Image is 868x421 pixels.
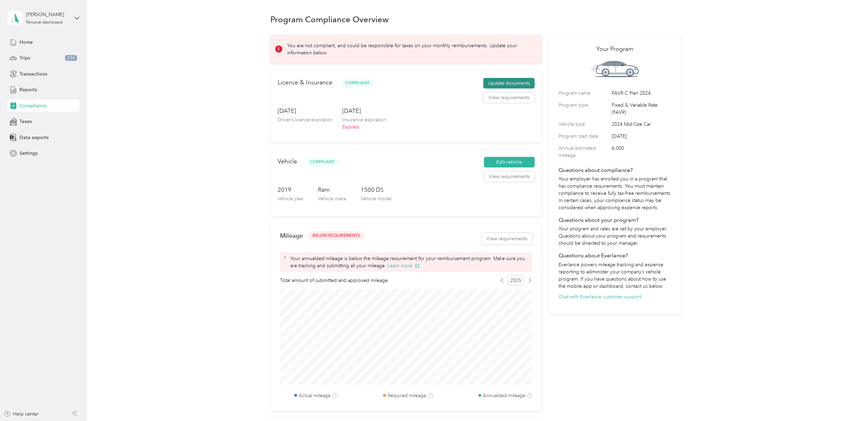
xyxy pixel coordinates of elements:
span: Your annualized mileage is below the mileage requirement for your reimbursement program. Make sur... [290,255,530,269]
label: Program type [559,101,609,116]
h4: Questions about your program? [559,216,672,224]
span: 2024 Mid-Size Car [612,121,672,128]
p: Everlance powers mileage tracking and expense reporting to administer your company’s vehicle prog... [559,261,672,290]
span: Reports [20,86,37,93]
h3: 1500 DS [361,186,392,194]
span: 6,000 [612,145,672,159]
span: FAVR C Plan 2024 [612,90,672,97]
button: BELOW REQUIREMENTS [308,231,365,240]
p: Your employer has enrolled you in a program that has compliance requirements. You must maintain c... [559,175,672,211]
p: Your program and rates are set by your employer. Questions about your program and requirements sh... [559,225,672,247]
p: Driver’s license expiration [278,116,333,123]
p: Insurance expiration [342,116,386,123]
span: Settings [20,150,38,157]
label: Program start date [559,133,609,140]
button: Help center [4,410,39,418]
label: Program name [559,90,609,97]
h2: Vehicle [278,157,297,166]
p: Vehicle model [361,195,392,202]
iframe: Everlance-gr Chat Button Frame [830,383,868,421]
button: Update documents [483,78,535,89]
button: Edit vehicle [484,157,535,168]
span: Data exports [20,134,49,141]
h2: Your Program [559,44,672,54]
button: Learn more [387,262,420,269]
label: Annualized mileage [483,392,525,399]
span: Trips [20,54,30,62]
button: View requirements [483,92,535,103]
span: Total amount of submitted and approved mileage [280,277,388,284]
h3: [DATE] [278,107,333,115]
div: [PERSON_NAME] [26,11,69,18]
span: Fixed & Variable Rate (FAVR) [612,101,672,116]
span: Transactions [20,70,47,78]
label: Actual mileage [299,392,331,399]
h3: 2019 [278,186,304,194]
h3: Ram [318,186,346,194]
label: Annual estimated mileage [559,145,609,159]
h3: [DATE] [342,107,386,115]
h2: Mileage [280,232,303,239]
button: Chat with Everlance customer support [559,293,641,300]
h1: Program Compliance Overview [270,16,389,23]
span: [DATE] [612,133,672,140]
span: 2025 [508,275,524,285]
div: Personal dashboard [26,21,63,25]
span: Home [20,39,33,46]
span: 234 [65,55,77,61]
span: Taxes [20,118,32,125]
h4: Questions about compliance? [559,166,672,174]
button: View requirements [484,171,535,182]
p: Expired [342,123,386,131]
p: You are not compliant, and could be responsible for taxes on your monthly reimbursements. Update ... [287,42,532,56]
label: Vehicle type [559,121,609,128]
span: BELOW REQUIREMENTS [312,233,360,239]
p: Vehicle year [278,195,304,202]
span: Compliant [307,158,338,166]
h4: Questions about Everlance? [559,252,672,260]
span: Compliance [20,102,47,109]
button: View requirements [482,233,532,245]
p: Vehicle make [318,195,346,202]
label: Required mileage [388,392,426,399]
h2: License & Insurance [278,78,332,87]
span: Compliant [342,79,373,87]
